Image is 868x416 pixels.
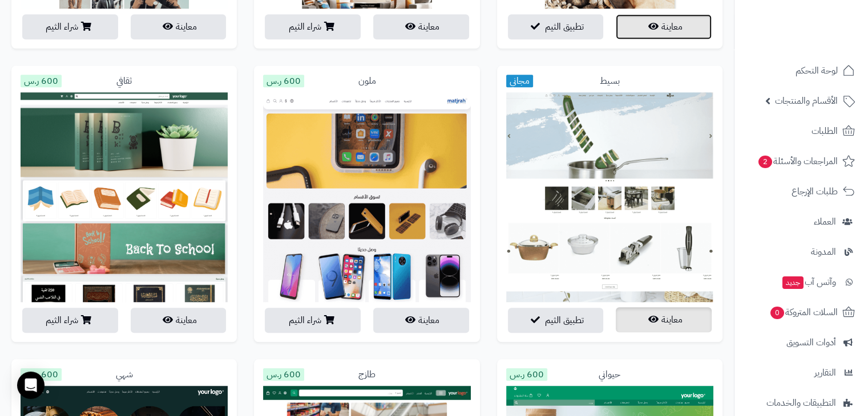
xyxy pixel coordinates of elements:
[741,208,861,235] a: العملاء
[781,274,836,290] span: وآتس آب
[263,75,470,88] div: ملون
[814,365,836,381] span: التقارير
[263,368,470,381] div: طازج
[786,335,836,350] span: أدوات التسويق
[373,14,469,39] button: معاينة
[814,214,836,230] span: العملاء
[811,244,836,260] span: المدونة
[506,368,713,381] div: حيواني
[796,63,838,79] span: لوحة التحكم
[373,308,469,333] button: معاينة
[757,153,838,169] span: المراجعات والأسئلة
[22,14,118,39] button: شراء الثيم
[741,117,861,145] a: الطلبات
[766,395,836,411] span: التطبيقات والخدمات
[131,308,227,333] button: معاينة
[508,14,604,39] button: تطبيق الثيم
[792,183,838,199] span: طلبات الإرجاع
[545,313,584,327] span: تطبيق الثيم
[741,329,861,356] a: أدوات التسويق
[263,75,304,87] span: 600 ر.س
[265,308,361,333] button: شراء الثيم
[21,368,228,381] div: شهي
[741,359,861,386] a: التقارير
[21,368,62,381] span: 600 ر.س
[741,57,861,84] a: لوحة التحكم
[506,75,533,87] span: مجاني
[263,368,304,381] span: 600 ر.س
[741,268,861,296] a: وآتس آبجديد
[17,372,45,399] div: Open Intercom Messenger
[265,14,361,39] button: شراء الثيم
[508,308,604,333] button: تطبيق الثيم
[782,276,804,289] span: جديد
[741,299,861,326] a: السلات المتروكة0
[22,308,118,333] button: شراء الثيم
[506,368,547,381] span: 600 ر.س
[506,75,713,88] div: بسيط
[545,20,584,34] span: تطبيق الثيم
[616,14,712,39] button: معاينة
[131,14,227,39] button: معاينة
[741,148,861,175] a: المراجعات والأسئلة2
[770,307,784,319] span: 0
[741,178,861,205] a: طلبات الإرجاع
[790,32,857,56] img: logo-2.png
[769,304,838,320] span: السلات المتروكة
[21,75,62,87] span: 600 ر.س
[616,307,712,332] button: معاينة
[21,75,228,88] div: ثقافي
[775,93,838,109] span: الأقسام والمنتجات
[741,238,861,266] a: المدونة
[758,156,772,168] span: 2
[812,123,838,139] span: الطلبات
